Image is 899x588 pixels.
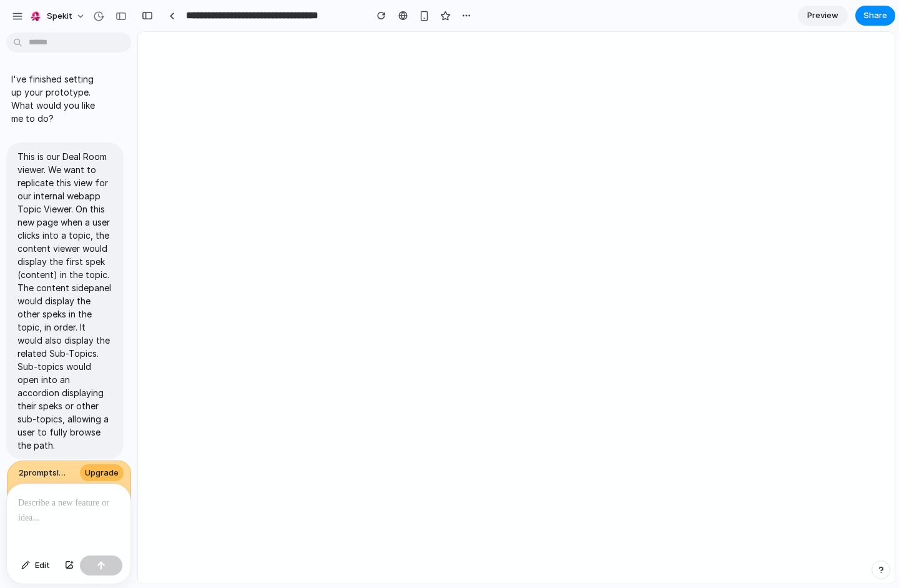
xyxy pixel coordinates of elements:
span: Preview [807,9,838,22]
span: Spekit [47,10,72,22]
span: 2 prompt s left [19,467,71,479]
a: Preview [798,6,848,26]
p: I've finished setting up your prototype. What would you like me to do? [11,72,105,125]
button: Share [855,6,895,26]
button: Edit [15,556,56,576]
p: This is our Deal Room viewer. We want to replicate this view for our internal webapp Topic Viewer... [17,150,112,452]
button: Upgrade [80,464,124,482]
span: Upgrade [85,467,119,479]
span: Edit [35,559,50,572]
button: Spekit [24,6,92,26]
span: Share [863,9,887,22]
